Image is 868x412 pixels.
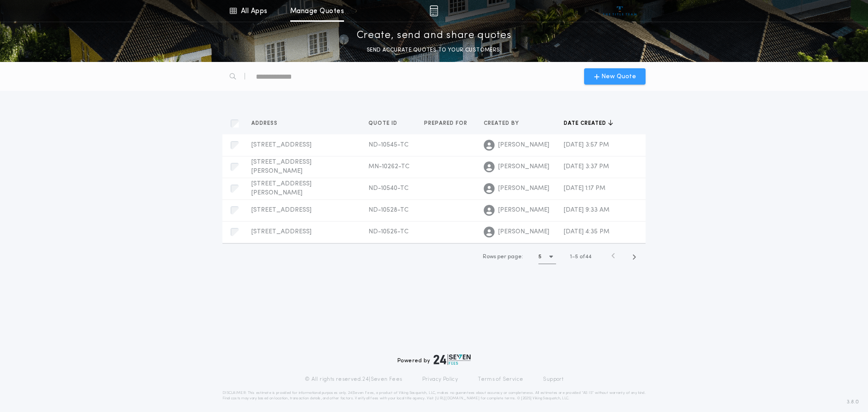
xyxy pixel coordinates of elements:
[498,141,549,150] span: [PERSON_NAME]
[368,163,410,170] span: MN-10262-TC
[367,46,501,55] p: SEND ACCURATE QUOTES TO YOUR CUSTOMERS.
[538,250,556,264] button: 5
[538,252,542,261] h1: 5
[601,72,636,81] span: New Quote
[498,162,549,171] span: [PERSON_NAME]
[498,184,549,193] span: [PERSON_NAME]
[570,254,572,260] span: 1
[603,6,637,15] img: vs-icon
[564,185,605,192] span: [DATE] 1:17 PM
[564,228,609,235] span: [DATE] 4:35 PM
[484,120,521,127] span: Created by
[368,185,409,192] span: ND-10540-TC
[584,68,646,85] button: New Quote
[847,398,859,406] span: 3.8.0
[251,180,311,196] span: [STREET_ADDRESS][PERSON_NAME]
[483,254,523,260] span: Rows per page:
[424,120,469,127] span: Prepared for
[564,163,609,170] span: [DATE] 3:37 PM
[251,120,279,127] span: Address
[251,142,311,148] span: [STREET_ADDRESS]
[543,376,563,383] a: Support
[397,354,471,365] div: Powered by
[580,253,591,261] span: of 44
[368,207,409,213] span: ND-10528-TC
[434,354,471,365] img: logo
[564,142,609,148] span: [DATE] 3:57 PM
[422,376,458,383] a: Privacy Policy
[484,119,526,128] button: Created by
[435,397,480,400] a: [URL][DOMAIN_NAME]
[575,254,578,260] span: 5
[305,376,402,383] p: © All rights reserved. 24|Seven Fees
[357,28,512,43] p: Create, send and share quotes
[564,120,608,127] span: Date created
[368,120,399,127] span: Quote ID
[368,119,404,128] button: Quote ID
[368,142,409,148] span: ND-10545-TC
[251,159,311,175] span: [STREET_ADDRESS][PERSON_NAME]
[368,228,409,235] span: ND-10526-TC
[222,390,646,401] p: DISCLAIMER: This estimate is provided for informational purposes only. 24|Seven Fees, a product o...
[498,206,549,215] span: [PERSON_NAME]
[564,207,609,213] span: [DATE] 9:33 AM
[478,376,523,383] a: Terms of Service
[564,119,613,128] button: Date created
[251,228,311,235] span: [STREET_ADDRESS]
[251,207,311,213] span: [STREET_ADDRESS]
[251,119,284,128] button: Address
[498,227,549,237] span: [PERSON_NAME]
[429,5,438,16] img: img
